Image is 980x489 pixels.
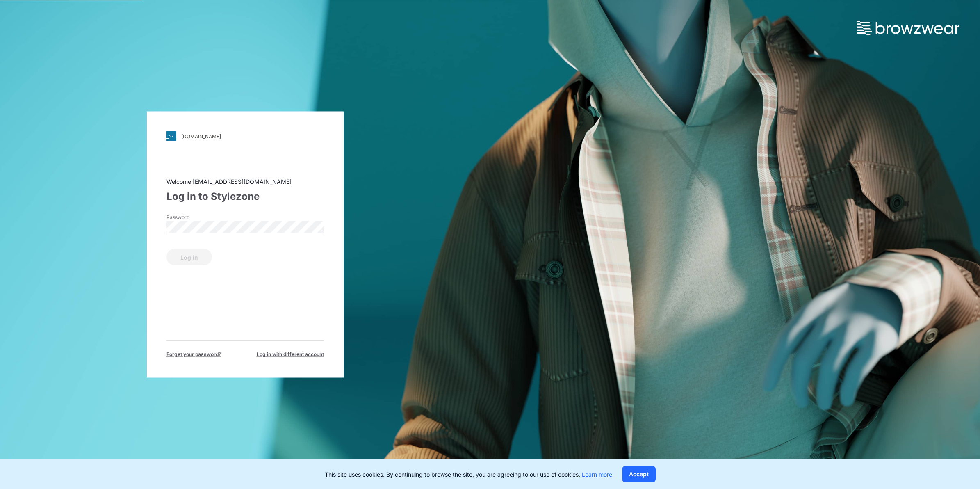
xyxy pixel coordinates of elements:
[166,214,224,221] label: Password
[181,133,221,139] div: [DOMAIN_NAME]
[325,470,612,479] p: This site uses cookies. By continuing to browse the site, you are agreeing to our use of cookies.
[257,351,324,358] span: Log in with different account
[582,471,612,478] a: Learn more
[166,351,221,358] span: Forget your password?
[166,177,324,186] div: Welcome [EMAIL_ADDRESS][DOMAIN_NAME]
[857,21,959,35] img: browzwear-logo.73288ffb.svg
[166,131,324,141] a: [DOMAIN_NAME]
[166,131,176,141] img: svg+xml;base64,PHN2ZyB3aWR0aD0iMjgiIGhlaWdodD0iMjgiIHZpZXdCb3g9IjAgMCAyOCAyOCIgZmlsbD0ibm9uZSIgeG...
[166,189,324,204] div: Log in to Stylezone
[622,466,656,482] button: Accept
